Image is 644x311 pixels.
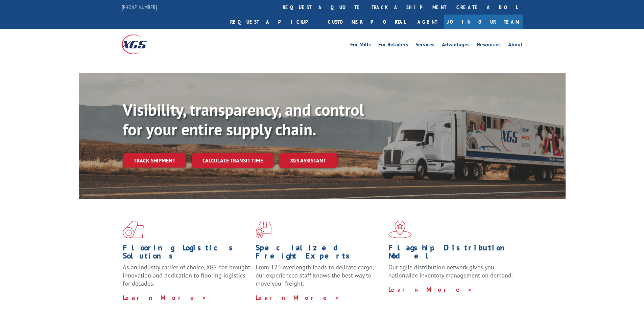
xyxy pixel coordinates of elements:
[442,42,470,49] a: Advantages
[123,99,364,140] b: Visibility, transparency, and control for your entire supply chain.
[256,294,340,302] a: Learn More >
[225,15,323,29] a: Request a pickup
[350,42,371,49] a: For Mills
[411,15,444,29] a: Agent
[123,221,144,238] img: xgs-icon-total-supply-chain-intelligence-red
[388,263,513,279] span: Our agile distribution network gives you nationwide inventory management on demand.
[122,4,157,10] a: [PHONE_NUMBER]
[123,153,186,168] a: Track shipment
[323,15,411,29] a: Customer Portal
[123,263,250,287] span: As an industry carrier of choice, XGS has brought innovation and dedication to flooring logistics...
[256,221,271,238] img: xgs-icon-focused-on-flooring-red
[388,286,473,293] a: Learn More >
[256,263,383,293] p: From 123 overlength loads to delicate cargo, our experienced staff knows the best way to move you...
[256,244,383,263] h1: Specialized Freight Experts
[388,221,412,238] img: xgs-icon-flagship-distribution-model-red
[388,244,516,263] h1: Flagship Distribution Model
[123,294,207,302] a: Learn More >
[192,153,274,168] a: Calculate transit time
[508,42,523,49] a: About
[378,42,408,49] a: For Retailers
[279,153,337,168] a: XGS ASSISTANT
[415,42,434,49] a: Services
[123,244,251,263] h1: Flooring Logistics Solutions
[444,15,523,29] a: Join Our Team
[477,42,501,49] a: Resources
